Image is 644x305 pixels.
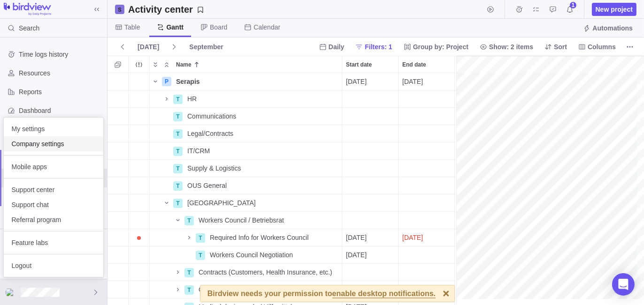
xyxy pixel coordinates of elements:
[11,185,96,194] span: Support center
[4,121,103,136] a: My settings
[6,289,17,296] img: Show
[11,200,96,209] span: Support chat
[11,124,96,134] span: My settings
[4,258,103,273] a: Logout
[11,215,96,224] span: Referral program
[4,136,103,151] a: Company settings
[4,212,103,227] a: Referral program
[4,235,103,250] a: Feature labs
[11,238,96,247] span: Feature labs
[11,139,96,149] span: Company settings
[6,287,17,298] div: Madlen Adler
[11,261,96,270] span: Logout
[11,162,96,171] span: Mobile apps
[4,197,103,212] a: Support chat
[4,182,103,197] a: Support center
[4,159,103,174] a: Mobile apps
